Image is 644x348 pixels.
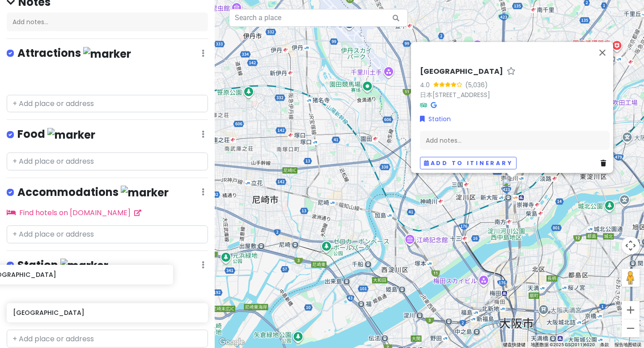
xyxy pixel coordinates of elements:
[121,186,169,199] img: marker
[47,128,95,142] img: marker
[420,80,433,89] div: 4.0
[622,301,640,319] button: 放大
[17,46,131,61] h4: Attractions
[7,95,208,113] input: + Add place or address
[622,237,640,255] button: 地图镜头控件
[592,42,613,64] button: 关闭
[17,258,108,273] h4: Station
[614,342,641,347] a: 报告地图错误
[217,336,246,348] img: Google
[60,259,108,272] img: marker
[420,90,490,99] a: 日本[STREET_ADDRESS]
[431,102,436,108] i: Google Maps
[217,336,246,348] a: 在 Google 地图中打开此区域（会打开一个新窗口）
[502,178,522,198] div: 新大阪
[465,80,488,89] div: (5,036)
[17,185,169,200] h4: Accommodations
[7,208,141,218] a: Find hotels on [DOMAIN_NAME]
[420,157,517,170] button: Add to itinerary
[503,342,525,348] button: 键盘快捷键
[7,225,208,243] input: + Add place or address
[7,330,208,348] input: + Add place or address
[7,13,208,31] div: Add notes...
[420,102,427,108] i: Tripadvisor
[420,67,503,76] h6: [GEOGRAPHIC_DATA]
[17,127,95,142] h4: Food
[507,67,516,76] a: Star place
[420,114,451,123] a: Station
[622,269,640,287] button: 将街景小人拖到地图上以打开街景
[601,158,610,168] a: Delete place
[7,153,208,170] input: + Add place or address
[531,342,595,347] span: 地图数据 ©2025 GS(2011)6020
[229,9,408,27] input: Search a place
[83,47,131,61] img: marker
[600,342,609,347] a: 条款（在新标签页中打开）
[622,319,640,337] button: 缩小
[420,131,610,150] div: Add notes...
